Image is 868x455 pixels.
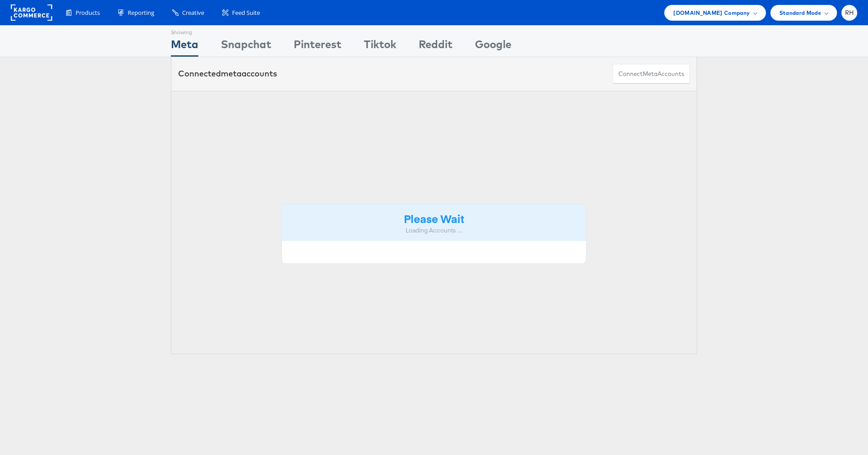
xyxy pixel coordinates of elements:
[845,10,854,16] span: RH
[76,9,100,17] span: Products
[643,70,658,78] span: meta
[613,64,690,84] button: ConnectmetaAccounts
[475,36,511,57] div: Google
[221,36,271,57] div: Snapchat
[779,8,821,18] span: Standard Mode
[294,36,341,57] div: Pinterest
[364,36,396,57] div: Tiktok
[232,9,260,17] span: Feed Suite
[289,226,579,235] div: Loading Accounts ....
[171,26,198,36] div: Showing
[419,36,452,57] div: Reddit
[221,68,242,79] span: meta
[128,9,154,17] span: Reporting
[182,9,204,17] span: Creative
[171,36,198,57] div: Meta
[673,8,750,18] span: [DOMAIN_NAME] Company
[178,68,277,80] div: Connected accounts
[404,211,464,226] strong: Please Wait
